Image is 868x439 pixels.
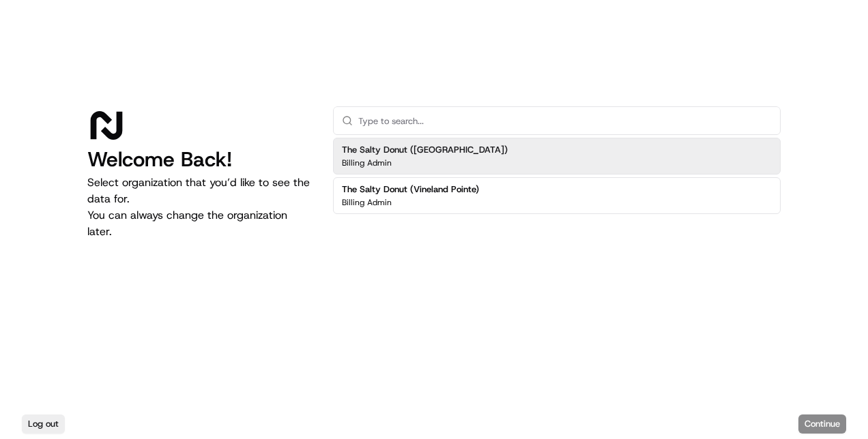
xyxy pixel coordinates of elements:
[333,135,781,217] div: Suggestions
[87,147,311,172] h1: Welcome Back!
[358,107,772,134] input: Type to search...
[342,157,392,168] p: Billing Admin
[342,183,479,196] h2: The Salty Donut (Vineland Pointe)
[342,144,508,156] h2: The Salty Donut ([GEOGRAPHIC_DATA])
[87,175,311,240] p: Select organization that you’d like to see the data for. You can always change the organization l...
[22,414,65,434] button: Log out
[342,197,392,208] p: Billing Admin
